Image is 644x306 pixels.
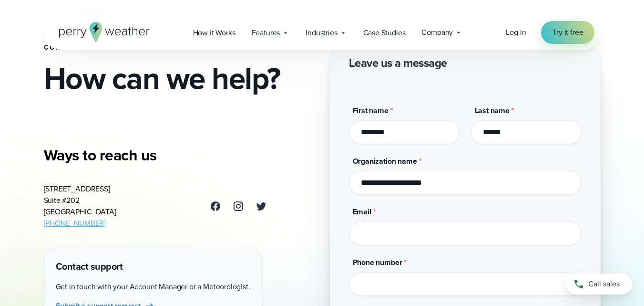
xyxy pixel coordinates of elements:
[355,23,414,42] a: Case Studies
[252,27,280,39] span: Features
[506,27,526,38] a: Log in
[353,156,417,167] span: Organization name
[56,260,250,274] h4: Contact support
[44,183,116,229] address: [STREET_ADDRESS] Suite #202 [GEOGRAPHIC_DATA]
[363,27,406,39] span: Case Studies
[421,27,453,38] span: Company
[349,55,447,71] h2: Leave us a message
[353,105,388,116] span: First name
[185,23,244,42] a: How it Works
[353,206,371,217] span: Email
[552,27,583,38] span: Try it free
[44,146,267,165] h3: Ways to reach us
[44,63,315,94] h2: How can we help?
[44,218,106,229] a: [PHONE_NUMBER]
[475,105,510,116] span: Last name
[193,27,235,39] span: How it Works
[588,278,620,290] span: Call sales
[353,257,402,268] span: Phone number
[506,27,526,38] span: Log in
[541,21,594,44] a: Try it free
[56,281,250,293] p: Get in touch with your Account Manager or a Meteorologist.
[566,274,633,295] a: Call sales
[306,27,337,39] span: Industries
[44,44,315,52] h1: Contact Us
